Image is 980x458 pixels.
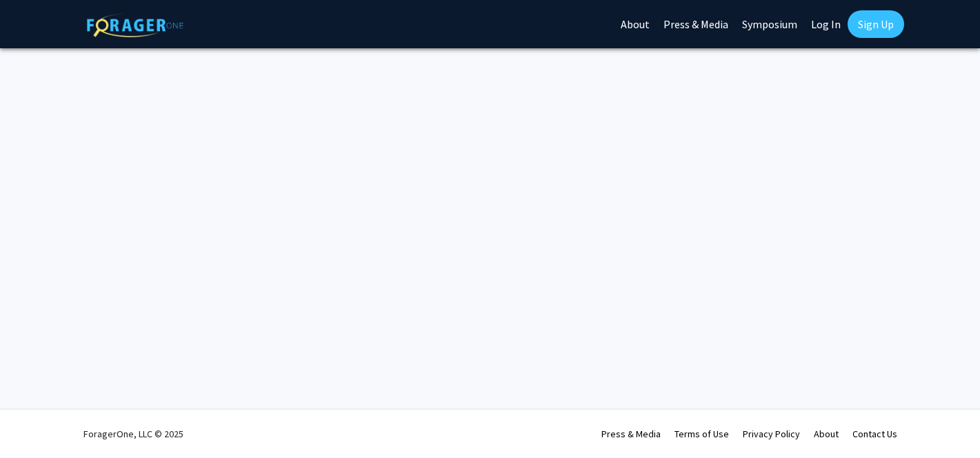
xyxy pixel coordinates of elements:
a: About [814,428,839,440]
img: ForagerOne Logo [87,13,183,37]
div: ForagerOne, LLC © 2025 [83,410,183,458]
a: Sign Up [848,10,904,38]
a: Contact Us [852,428,897,440]
a: Privacy Policy [743,428,800,440]
a: Terms of Use [674,428,729,440]
a: Press & Media [601,428,661,440]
